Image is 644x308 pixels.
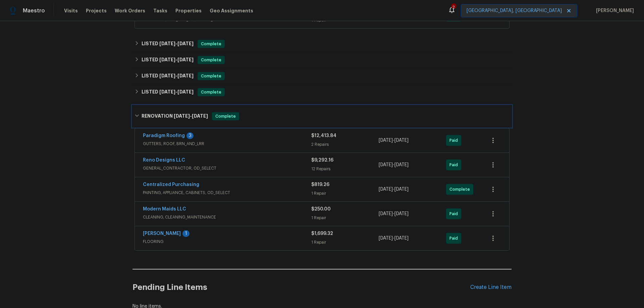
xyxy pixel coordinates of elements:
[449,137,461,144] span: Paid
[379,210,409,217] span: -
[311,158,333,163] span: $9,292.16
[311,207,331,211] span: $250.00
[174,114,190,118] span: [DATE]
[449,162,461,168] span: Paid
[174,114,208,118] span: -
[394,138,409,143] span: [DATE]
[182,230,190,237] div: 1
[143,182,199,187] a: Centralized Purchasing
[159,89,175,94] span: [DATE]
[143,158,185,163] a: Reno Designs LLC
[449,210,461,217] span: Paid
[142,40,194,48] h6: LISTED
[593,7,634,14] span: [PERSON_NAME]
[379,137,409,144] span: -
[394,211,409,216] span: [DATE]
[143,231,181,236] a: [PERSON_NAME]
[186,132,194,139] div: 3
[198,73,224,79] span: Complete
[143,207,186,211] a: Modern Maids LLC
[64,7,78,14] span: Visits
[379,163,393,167] span: [DATE]
[379,186,409,193] span: -
[379,162,409,168] span: -
[379,235,409,242] span: -
[449,186,473,193] span: Complete
[159,73,194,78] span: -
[198,57,224,63] span: Complete
[142,56,194,64] h6: LISTED
[159,73,175,78] span: [DATE]
[210,7,253,14] span: Geo Assignments
[159,57,194,62] span: -
[470,284,512,291] div: Create Line Item
[132,36,512,52] div: LISTED [DATE]-[DATE]Complete
[153,8,167,13] span: Tasks
[132,68,512,84] div: LISTED [DATE]-[DATE]Complete
[142,112,208,120] h6: RENOVATION
[177,89,194,94] span: [DATE]
[467,7,562,14] span: [GEOGRAPHIC_DATA], [GEOGRAPHIC_DATA]
[143,238,311,245] span: FLOORING
[132,106,512,127] div: RENOVATION [DATE]-[DATE]Complete
[449,235,461,242] span: Paid
[115,7,145,14] span: Work Orders
[379,211,393,216] span: [DATE]
[132,84,512,100] div: LISTED [DATE]-[DATE]Complete
[379,236,393,241] span: [DATE]
[394,236,409,241] span: [DATE]
[311,231,333,236] span: $1,699.32
[159,41,194,46] span: -
[213,113,238,120] span: Complete
[192,114,208,118] span: [DATE]
[159,57,175,62] span: [DATE]
[379,187,393,192] span: [DATE]
[143,214,311,221] span: CLEANING, CLEANING_MAINTENANCE
[175,7,202,14] span: Properties
[451,4,456,11] div: 2
[159,41,175,46] span: [DATE]
[177,73,194,78] span: [DATE]
[311,214,379,221] div: 1 Repair
[23,7,45,14] span: Maestro
[132,52,512,68] div: LISTED [DATE]-[DATE]Complete
[379,138,393,143] span: [DATE]
[143,140,311,147] span: GUTTERS, ROOF, BRN_AND_LRR
[311,133,336,138] span: $12,413.84
[132,272,470,303] h2: Pending Line Items
[394,163,409,167] span: [DATE]
[142,88,194,96] h6: LISTED
[177,57,194,62] span: [DATE]
[177,41,194,46] span: [DATE]
[198,89,224,96] span: Complete
[311,166,379,172] div: 12 Repairs
[198,41,224,47] span: Complete
[159,89,194,94] span: -
[311,190,379,197] div: 1 Repair
[311,182,329,187] span: $819.26
[311,141,379,148] div: 2 Repairs
[143,189,311,196] span: PAINTING, APPLIANCE, CABINETS, OD_SELECT
[142,72,194,80] h6: LISTED
[311,239,379,246] div: 1 Repair
[394,187,409,192] span: [DATE]
[86,7,107,14] span: Projects
[143,165,311,172] span: GENERAL_CONTRACTOR, OD_SELECT
[143,133,185,138] a: Paradigm Roofing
